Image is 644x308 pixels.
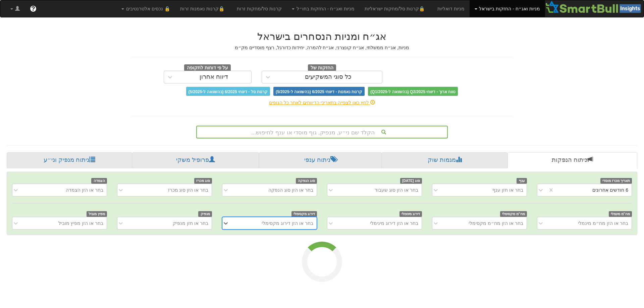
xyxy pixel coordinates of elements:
font: כל סוגי המשקיעים [305,73,352,80]
font: אג״ח ומניות הנסחרים בישראל [257,31,386,42]
font: לחץ כאן לצפייה בתאריכי הדיווחים לאחר כל הגופים [269,100,369,105]
font: בחר או הזן סוג שעבוד [375,187,418,193]
a: פרופיל משקי [132,152,259,168]
font: הצמדה [94,179,105,183]
font: בחר או הזן הצמדה [66,187,103,193]
a: ניתוח הנפקות [507,152,637,168]
a: 🔒קרנות נאמנות זרות [175,0,232,17]
font: ? [31,5,35,12]
font: בחר או הזן דירוג מינימלי [370,221,418,226]
a: ניתוח ענפי [259,152,382,168]
a: מניות דואליות [432,0,470,17]
font: בחר או חזן ענף [492,187,523,193]
font: דיווח אחרון [200,73,228,80]
font: ניתוח ענפי [304,157,330,163]
font: מניות ואג״ח - החזקות בחו״ל [297,6,355,11]
font: 🔒 [419,6,425,11]
font: בחר או הזן דירוג מקסימלי [262,221,313,226]
font: מגמות שוק [428,157,456,163]
font: קרנות נאמנות - דיווחי 6/2025 (בהשוואה ל-5/2025) [276,89,362,94]
font: 🔒 [219,6,224,11]
a: מניות ואג״ח - החזקות בחו״ל [287,0,360,17]
font: בחר או הזן סוג מכרז [168,187,209,193]
font: על פי דוחות לתקופה [187,65,228,70]
font: מניות ואג״ח - החזקות בישראל [479,6,540,11]
font: הקלד שם ני״ע, מנפיק, גוף מוסדי או ענף לחיפוש... [251,129,374,136]
font: בחר או הזן סוג הנפקה [268,187,313,193]
font: פרופיל משקי [176,157,209,163]
font: קרנות סל/מחקות ישראליות [365,6,419,11]
font: מח"מ מקסימלי [502,212,525,216]
font: תאריך מכרז מוסדי [602,179,630,183]
a: 🔒קרנות סל/מחקות ישראליות [360,0,432,17]
font: מניות, אג״ח ממשלתי, אג״ח קונצרני, אג״ח להמרה, יחידות כדורגל, רצף מוסדיים מק״מ [235,45,409,50]
font: בחר או הזן מח״מ מינמלי [578,221,628,226]
font: טווח ארוך - דיווחי Q2/2025 (בהשוואה ל-Q1/2025) [370,89,455,94]
a: ? [25,0,42,17]
font: סוג הנפקה [298,179,315,183]
a: קרנות סל/מחקות זרות [232,0,287,17]
font: בחר או הזן מח״מ מקסימלי [469,221,523,226]
font: ענף [519,179,525,183]
font: מח"מ מינמלי [611,212,630,216]
font: דירוג מקסימלי [293,212,315,216]
a: ניתוח מנפיק וני״ע [7,152,132,168]
font: מנפיק [201,212,210,216]
a: מניות ואג״ח - החזקות בישראל [470,0,545,17]
font: בחר או הזן מפיץ מוביל [58,221,104,226]
a: מגמות שוק [382,152,507,168]
font: דירוג מינימלי [401,212,420,216]
font: קרנות סל/מחקות זרות [237,6,282,11]
font: סוג מכרז [196,179,210,183]
font: מניות דואליות [437,6,465,11]
a: 🔒 נכסים אלטרנטיבים [116,0,175,17]
font: ניתוח הנפקות [552,157,587,163]
font: 🔒 נכסים אלטרנטיבים [126,6,170,11]
font: החזקות של [311,65,333,70]
font: ניתוח מנפיק וני״ע [44,157,89,163]
div: 6 חודשים אחרונים [592,187,628,193]
font: קרנות סל - דיווחי 6/2025 (בהשוואה ל-5/2025) [189,89,268,94]
font: סוג [DATE] [402,179,420,183]
font: בחר או חזן מנפיק [173,221,208,226]
font: קרנות נאמנות זרות [180,6,219,11]
img: סמארטבול [545,0,644,14]
font: מפיץ מוביל [89,212,105,216]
